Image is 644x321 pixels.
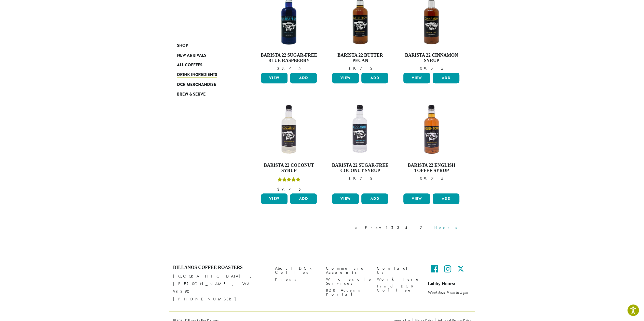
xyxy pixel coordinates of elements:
bdi: 9.75 [348,176,372,181]
a: 2 [390,225,394,231]
a: DCR Merchandise [177,80,238,89]
button: Add [361,193,388,204]
h5: Lobby Hours: [428,281,471,287]
img: ENGLISH-TOFFEE-300x300.png [402,100,461,159]
p: [GEOGRAPHIC_DATA] E [PERSON_NAME], WA 98390 [PHONE_NUMBER] [173,272,267,303]
bdi: 9.75 [420,66,443,71]
span: $ [420,176,424,181]
h4: Dillanos Coffee Roasters [173,265,267,270]
a: Drink Ingredients [177,70,238,80]
button: Add [290,193,317,204]
a: Barista 22 Sugar-Free Coconut Syrup $9.75 [331,100,389,191]
span: DCR Merchandise [177,82,216,88]
span: Shop [177,42,188,49]
span: Brew & Serve [177,91,205,98]
a: 7 [419,225,431,231]
bdi: 9.75 [277,187,301,192]
a: Find DCR Coffee [377,283,420,294]
em: Weekdays 9 am to 5 pm [428,290,468,295]
a: 4 [404,225,409,231]
img: SF-COCONUT-300x300.png [331,100,389,159]
a: Barista 22 English Toffee Syrup $9.75 [402,100,461,191]
span: All Coffees [177,62,202,68]
span: $ [348,176,353,181]
h4: Barista 22 Sugar-Free Coconut Syrup [331,163,389,174]
a: View [261,73,288,83]
span: $ [348,66,353,71]
a: 1 [385,225,389,231]
h4: Barista 22 Butter Pecan [331,53,389,64]
a: … [410,225,417,231]
h4: Barista 22 Coconut Syrup [260,163,318,174]
a: Shop [177,41,238,50]
span: Drink Ingredients [177,72,217,78]
button: Add [433,193,459,204]
a: « Prev [354,225,383,231]
a: Brew & Serve [177,89,238,99]
h4: Barista 22 English Toffee Syrup [402,163,461,174]
a: Barista 22 Coconut SyrupRated 5.00 out of 5 $9.75 [260,100,318,191]
a: Commercial Accounts [326,265,369,276]
a: View [403,193,430,204]
a: Wholesale Services [326,276,369,287]
button: Add [433,73,459,83]
a: About DCR Coffee [275,265,318,276]
bdi: 9.75 [420,176,443,181]
a: B2B Access Portal [326,287,369,298]
a: View [261,193,288,204]
h4: Barista 22 Cinnamon Syrup [402,53,461,64]
span: $ [277,66,281,71]
a: View [403,73,430,83]
span: $ [420,66,424,71]
a: Next » [433,225,462,231]
button: Add [361,73,388,83]
a: Contact Us [377,265,420,276]
a: View [332,193,359,204]
bdi: 9.75 [277,66,301,71]
a: All Coffees [177,60,238,70]
a: New Arrivals [177,50,238,60]
a: 3 [396,225,402,231]
a: Work Here [377,276,420,283]
bdi: 9.75 [348,66,372,71]
h4: Barista 22 Sugar-Free Blue Raspberry [260,53,318,64]
a: View [332,73,359,83]
div: Rated 5.00 out of 5 [277,177,300,184]
a: Press [275,276,318,283]
button: Add [290,73,317,83]
span: New Arrivals [177,52,206,59]
img: COCONUT-300x300.png [259,100,318,159]
span: $ [277,187,281,192]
